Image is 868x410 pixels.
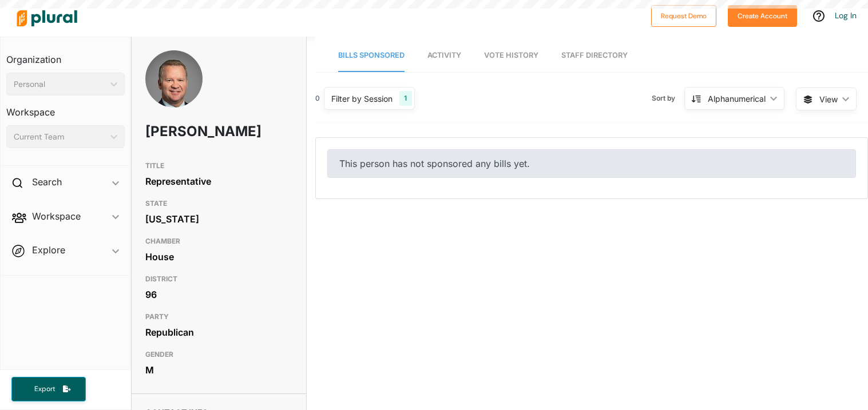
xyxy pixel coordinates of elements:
[338,51,405,59] span: Bills Sponsored
[327,149,856,178] div: This person has not sponsored any bills yet.
[145,361,292,379] div: M
[651,5,716,27] button: Request Demo
[11,377,86,401] button: Export
[145,272,292,286] h3: DISTRICT
[32,176,62,188] h2: Search
[6,43,125,68] h3: Organization
[708,93,766,105] div: Alphanumerical
[819,93,838,105] span: View
[145,348,292,361] h3: GENDER
[26,384,63,394] span: Export
[338,39,405,72] a: Bills Sponsored
[145,286,292,303] div: 96
[145,173,292,190] div: Representative
[728,5,797,27] button: Create Account
[728,9,797,21] a: Create Account
[651,9,716,21] a: Request Demo
[484,51,538,59] span: Vote History
[145,114,233,149] h1: [PERSON_NAME]
[145,248,292,265] div: House
[315,93,320,104] div: 0
[145,159,292,173] h3: TITLE
[6,95,125,121] h3: Workspace
[399,91,411,106] div: 1
[145,310,292,324] h3: PARTY
[145,50,203,130] img: Headshot of David Cook
[652,93,684,104] span: Sort by
[145,234,292,248] h3: CHAMBER
[331,93,393,105] div: Filter by Session
[145,324,292,341] div: Republican
[14,78,106,90] div: Personal
[835,10,857,21] a: Log In
[145,210,292,228] div: [US_STATE]
[427,39,461,72] a: Activity
[14,131,106,143] div: Current Team
[561,39,628,72] a: Staff Directory
[427,51,461,59] span: Activity
[145,197,292,210] h3: STATE
[484,39,538,72] a: Vote History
